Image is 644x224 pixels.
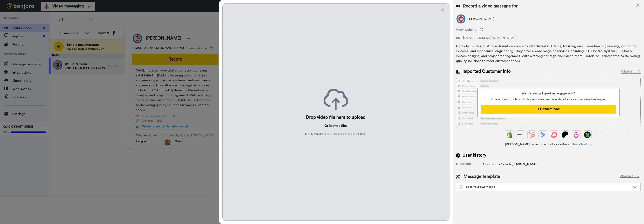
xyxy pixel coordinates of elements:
[456,27,476,32] span: View website
[3,109,68,130] div: Ok, thank you for the feedback. I will report this to the tech team to have a look. I will let yo...
[456,44,641,63] div: Cetek Inc. is an industrial automation company established in [DATE], focusing on automation engi...
[305,132,366,136] span: MP4 & WebM files only, max upload file size is 500 MB
[7,111,64,127] div: Ok, thank you for the feedback. I will report this to the tech team to have a look. I will let yo...
[481,105,616,114] button: Connect now
[562,131,568,138] img: Patreon
[71,48,76,52] div: Yes
[463,174,500,180] span: Message template
[460,185,631,189] div: Send your own videos
[3,23,44,42] div: did the reinstall alreadyIphone Ios 18.6.2Iphone 16 pro max
[517,131,524,138] img: Ontraport
[65,2,72,9] button: Home
[462,68,511,75] span: Imported Customer Info
[18,95,76,103] div: Red dot does not show me on camera. web based and computer works fine
[12,2,18,9] img: Profile image for Johann
[456,142,641,147] span: [PERSON_NAME] connects with all your other software
[506,131,513,138] img: Shopify
[15,93,79,106] div: Red dot does not show me on camera. web based and computer works fine
[3,45,79,55] div: Coach says…
[481,97,616,101] span: Connect your tools to display your own customer data for more specialized messages
[481,91,616,96] span: Want a greater impact and engagement?
[70,133,77,140] button: Send a message…
[3,71,46,80] div: But it is still not working.
[18,57,76,65] div: It asked if i would allow camera and microphone and I said yes
[7,35,41,39] div: Iphone 16 pro max
[456,27,641,32] a: View website
[573,131,579,138] img: Drip
[584,131,591,138] img: GoHighLevel
[3,109,79,137] div: Johann says…
[3,2,11,9] button: go back
[7,25,41,33] div: did the reinstall already Iphone Ios 18.6.2
[3,93,79,109] div: Coach says…
[3,83,79,93] div: Coach says…
[324,123,347,128] p: Or files
[20,2,47,5] h1: [PERSON_NAME]
[15,55,79,68] div: It asked if i would allow camera and microphone and I said yes
[460,185,463,189] img: demo-template.svg
[7,73,42,77] div: But it is still not working.
[72,2,80,9] div: Close
[3,55,79,71] div: Coach says…
[20,5,41,9] p: Active 30m ago
[26,135,29,138] button: Start recording
[462,152,486,158] span: User history
[4,126,79,133] textarea: Message…
[621,69,641,74] div: What is this?
[483,162,538,167] div: Created by Coach [PERSON_NAME]
[3,23,79,45] div: Steve says…
[456,163,483,167] div: 1 hour ago
[540,131,546,138] img: ActiveCampaign
[306,115,366,120] div: Drop video file here to upload
[20,135,23,138] button: Upload attachment
[68,45,79,54] div: Yes
[528,131,535,138] img: Hubspot
[329,123,340,128] button: browse
[72,86,76,90] div: No
[618,174,641,180] button: What is this?
[13,135,16,138] button: Gif picker
[551,131,557,138] img: ConvertKit
[463,35,517,40] span: [EMAIL_ADDRESS][DOMAIN_NAME]
[3,71,79,83] div: Johann says…
[69,83,79,92] div: No
[6,135,10,138] button: Emoji picker
[580,143,592,146] a: See how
